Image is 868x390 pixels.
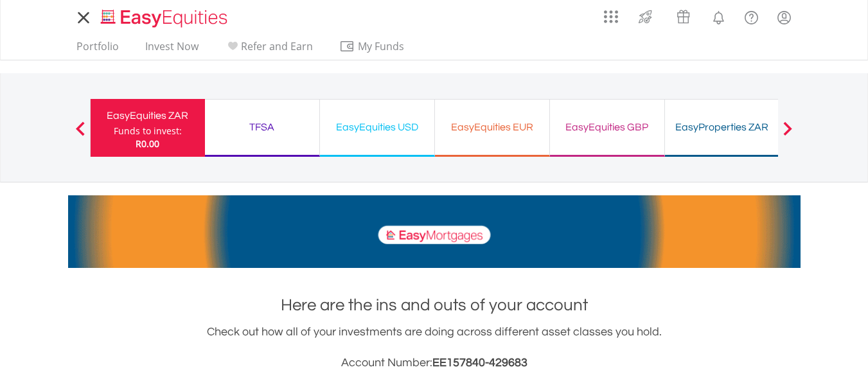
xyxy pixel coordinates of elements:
[328,118,427,136] div: EasyEquities USD
[71,40,124,60] a: Portfolio
[339,38,423,55] span: My Funds
[775,128,801,141] button: Next
[432,357,527,369] span: EE157840-429683
[596,3,626,24] a: AppsGrid
[664,3,702,27] a: Vouchers
[68,294,801,317] h1: Here are the ins and outs of your account
[114,125,182,137] div: Funds to invest:
[140,40,204,60] a: Invest Now
[96,3,233,29] a: Home page
[241,39,313,53] span: Refer and Earn
[604,10,618,24] img: grid-menu-icon.svg
[768,3,801,31] a: My Profile
[68,195,801,268] img: EasyMortage Promotion Banner
[98,107,197,125] div: EasyEquities ZAR
[702,3,735,29] a: Notifications
[443,118,542,136] div: EasyEquities EUR
[673,6,694,27] img: vouchers-v2.svg
[68,354,801,372] h3: Account Number:
[558,118,657,136] div: EasyEquities GBP
[213,118,312,136] div: TFSA
[67,128,93,141] button: Previous
[673,118,772,136] div: EasyProperties ZAR
[635,6,656,27] img: thrive-v2.svg
[220,40,318,60] a: Refer and Earn
[68,323,801,372] div: Check out how all of your investments are doing across different asset classes you hold.
[98,8,233,29] img: EasyEquities_Logo.png
[735,3,768,29] a: FAQ's and Support
[136,137,159,150] span: R0.00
